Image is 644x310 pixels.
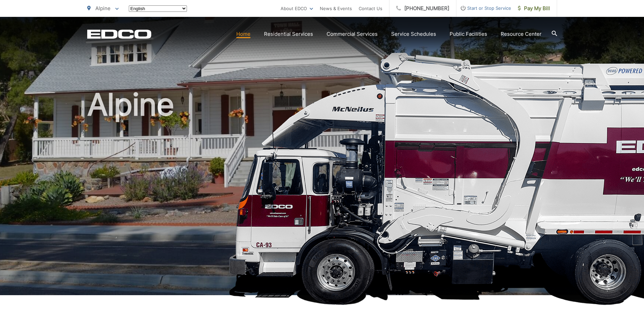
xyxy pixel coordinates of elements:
h1: Alpine [87,88,557,301]
a: About EDCO [281,4,313,12]
a: Resource Center [501,30,542,38]
a: Public Facilities [450,30,487,38]
a: Home [236,30,251,38]
a: Residential Services [264,30,313,38]
span: Pay My Bill [518,4,550,12]
a: Service Schedules [391,30,436,38]
a: EDCD logo. Return to the homepage. [87,29,151,39]
a: News & Events [320,4,352,12]
a: Commercial Services [327,30,378,38]
span: Alpine [95,5,111,11]
a: Contact Us [359,4,382,12]
select: Select a language [129,5,187,12]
